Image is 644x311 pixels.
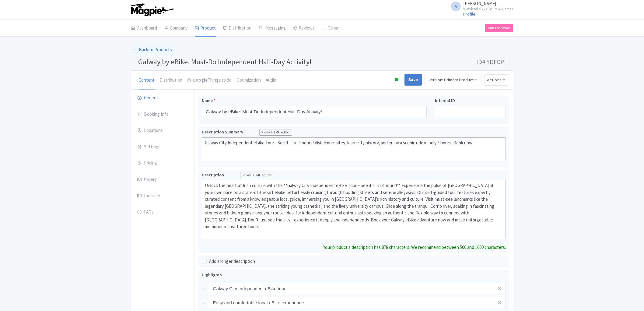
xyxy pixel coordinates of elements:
strong: Google [193,77,208,84]
a: Dashboard [131,20,157,37]
a: Profile [463,11,475,17]
div: Show HTML editor [259,129,292,136]
span: [PERSON_NAME] [463,1,496,6]
span: Name [202,98,213,104]
a: Subscription [485,24,513,32]
div: Active [394,75,400,85]
div: Unlock the heart of Irish culture with the **Galway City Independent eBike Tour – See it all in 3... [205,182,503,237]
button: Actions [484,74,508,86]
a: A [PERSON_NAME] WeWheel eBike Tours & Games [447,1,513,11]
small: WeWheel eBike Tours & Games [463,7,513,11]
a: Reviews [293,20,315,37]
div: Your product's description has 878 characters. We recommend between 500 and 1000 characters. [323,244,506,251]
a: Product [195,20,216,37]
div: Galway City Independent eBike Tour - See it all in 3 hours! Visit iconic sites, learn city histor... [205,140,503,153]
span: Highlights [202,272,222,277]
a: Content [138,71,155,90]
a: Pricing [131,155,194,172]
a: Other [322,20,339,37]
span: Galway by eBike: Must-Do Independent Half-Day Activity! [138,57,312,66]
a: Locations [131,122,194,139]
a: Distribution [159,71,182,90]
span: Description [202,172,225,178]
a: Version: Primary Product [424,74,482,86]
img: logo-ab69f6fb50320c5b225c76a69d11143b.png [128,3,175,16]
a: ← Back to Products [131,44,174,56]
a: Messaging [259,20,286,37]
a: FAQs [131,204,194,221]
span: Internal ID [435,98,455,104]
span: Description Summary [202,129,244,135]
a: Company [164,20,187,37]
span: ID# YDFCPI [476,56,506,68]
a: Optimization [236,71,261,90]
a: Distribution [223,20,251,37]
a: General [131,90,194,107]
a: Gallery [131,171,194,188]
div: Show HTML editor [240,172,273,178]
span: A [451,2,461,11]
a: Settings [131,139,194,156]
a: Itinerary [131,187,194,204]
span: Add a longer description [209,258,255,264]
a: Audio [266,71,276,90]
input: Save [404,74,422,86]
a: Booking Info [131,106,194,123]
a: GoogleThings to do [187,71,232,90]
